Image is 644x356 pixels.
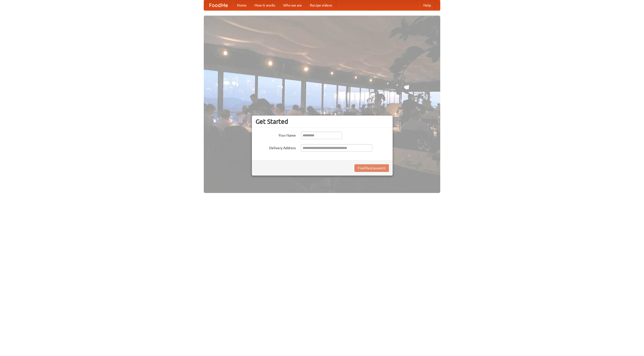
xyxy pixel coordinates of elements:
a: Who we are [279,0,306,10]
label: Delivery Address [256,144,296,150]
a: Recipe videos [306,0,336,10]
button: Find Restaurants! [354,164,389,172]
a: Help [419,0,435,10]
label: Your Name [256,132,296,138]
a: How it works [251,0,279,10]
a: FoodMe [204,0,233,10]
a: Home [233,0,251,10]
h3: Get Started [256,118,389,125]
